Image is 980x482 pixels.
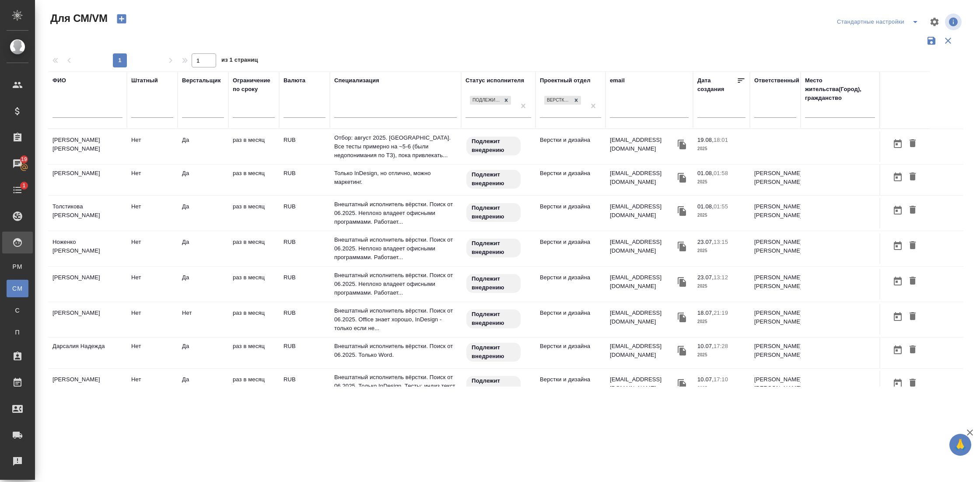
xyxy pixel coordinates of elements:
div: split button [835,15,924,29]
td: RUB [279,165,330,195]
td: Нет [127,233,178,264]
div: Верстальщик [182,76,221,85]
td: RUB [279,304,330,335]
td: Да [178,233,228,264]
td: раз в месяц [228,371,279,401]
td: Верстки и дизайна [535,269,605,299]
div: Верстки и дизайна [543,95,582,106]
button: Скопировать [675,204,689,218]
td: Нет [127,198,178,229]
td: [PERSON_NAME] [48,165,127,195]
p: 2025 [697,351,745,359]
p: 01.08, [697,203,714,210]
td: Толстикова [PERSON_NAME] [48,198,127,229]
button: Удалить [905,309,920,325]
td: RUB [279,338,330,368]
button: Удалить [905,375,920,391]
td: [PERSON_NAME] [PERSON_NAME] [750,233,801,264]
td: [PERSON_NAME] [PERSON_NAME] [48,131,127,162]
td: раз в месяц [228,198,279,229]
td: Нет [127,371,178,401]
td: Нет [127,304,178,335]
p: Подлежит внедрению [472,239,515,257]
p: [EMAIL_ADDRESS][DOMAIN_NAME] [610,169,675,186]
button: Открыть календарь загрузки [890,238,905,254]
button: Скопировать [675,377,689,391]
td: раз в месяц [228,233,279,264]
p: 17:28 [714,343,728,349]
span: Для СМ/VM [48,11,108,25]
a: CM [7,280,28,297]
p: Внештатный исполнитель вёрстки. Поиск от 06.2025. Неплохо владеет офисными программами. Работает... [334,200,457,226]
button: Сбросить фильтры [940,32,956,49]
p: [EMAIL_ADDRESS][DOMAIN_NAME] [610,136,675,153]
p: 2025 [697,384,745,393]
p: 2025 [697,144,745,153]
p: 10.07, [697,343,714,349]
p: [EMAIL_ADDRESS][DOMAIN_NAME] [610,238,675,255]
p: 2025 [697,317,745,326]
button: Удалить [905,202,920,218]
td: раз в месяц [228,269,279,299]
div: Свежая кровь: на первые 3 заказа по тематике ставь редактора и фиксируй оценки [465,202,531,223]
td: раз в месяц [228,338,279,368]
p: 21:19 [714,310,728,316]
td: Верстки и дизайна [535,371,605,401]
div: Верстки и дизайна [544,96,571,105]
td: [PERSON_NAME] [48,371,127,401]
td: Верстки и дизайна [535,304,605,335]
a: 1 [2,179,33,201]
td: Дарсалия Надежда [48,338,127,368]
button: Скопировать [675,240,689,253]
p: 23.07, [697,274,714,281]
p: Подлежит внедрению [472,274,515,292]
td: Да [178,371,228,401]
div: Свежая кровь: на первые 3 заказа по тематике ставь редактора и фиксируй оценки [465,342,531,362]
span: 1 [17,181,31,190]
td: раз в месяц [228,304,279,335]
td: RUB [279,131,330,162]
td: Верстки и дизайна [535,338,605,368]
p: [EMAIL_ADDRESS][DOMAIN_NAME] [610,202,675,220]
td: [PERSON_NAME] [PERSON_NAME] [750,338,801,368]
p: [EMAIL_ADDRESS][DOMAIN_NAME] [610,309,675,326]
button: Скопировать [675,138,689,151]
div: Место жительства(Город), гражданство [805,76,875,102]
td: Нет [127,338,178,368]
p: 18.07, [697,310,714,316]
button: Открыть календарь загрузки [890,136,905,152]
button: Открыть календарь загрузки [890,273,905,289]
button: Открыть календарь загрузки [890,375,905,391]
button: Удалить [905,273,920,289]
p: Внештатный исполнитель вёрстки. Поиск от 06.2025. Только InDesign. Тесты: индиз текст - 7, чертё... [334,373,457,399]
div: Валюта [283,76,305,85]
div: Свежая кровь: на первые 3 заказа по тематике ставь редактора и фиксируй оценки [465,309,531,329]
td: [PERSON_NAME] [PERSON_NAME] [750,198,801,229]
td: Верстки и дизайна [535,233,605,264]
a: П [7,324,28,341]
td: Да [178,165,228,195]
span: Настроить таблицу [924,11,945,32]
p: 13:15 [714,239,728,245]
span: П [11,328,24,337]
div: ФИО [52,76,66,85]
td: Нет [127,131,178,162]
td: Нет [178,304,228,335]
p: 01:55 [714,203,728,210]
button: 🙏 [949,434,971,456]
div: Свежая кровь: на первые 3 заказа по тематике ставь редактора и фиксируй оценки [465,273,531,294]
td: RUB [279,233,330,264]
p: [EMAIL_ADDRESS][DOMAIN_NAME] [610,375,675,393]
button: Скопировать [675,171,689,184]
td: [PERSON_NAME] [48,304,127,335]
td: RUB [279,371,330,401]
td: Да [178,269,228,299]
button: Открыть календарь загрузки [890,309,905,325]
button: Скопировать [675,344,689,357]
p: 2025 [697,282,745,291]
button: Открыть календарь загрузки [890,202,905,218]
div: Проектный отдел [540,76,591,85]
p: Внештатный исполнитель вёрстки. Поиск от 06.2025. Office знает хорошо, InDesign - только если не... [334,306,457,333]
td: [PERSON_NAME] [PERSON_NAME] [750,165,801,195]
p: Внештатный исполнитель вёрстки. Поиск от 06.2025. Только Word. [334,342,457,359]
